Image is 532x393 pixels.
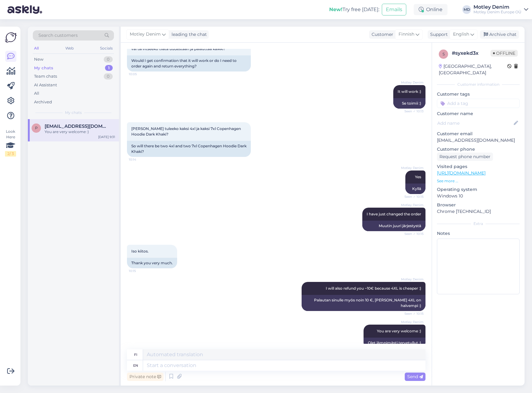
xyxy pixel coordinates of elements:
p: [EMAIL_ADDRESS][DOMAIN_NAME] [437,137,520,144]
b: New! [329,6,342,12]
div: [DATE] 9:31 [98,135,115,139]
span: Seen ✓ 10:15 [400,194,424,199]
div: You are very welcome :) [45,129,115,135]
div: Palautan sinulle myös noin 10 €, [PERSON_NAME] 4XL on halvempi :) [302,295,425,311]
div: 0 [104,73,113,80]
div: Muutin juuri järjestystä [362,221,425,231]
span: Seen ✓ 10:15 [400,231,424,236]
span: My chats [65,110,82,115]
p: Customer tags [437,91,520,97]
p: Notes [437,230,520,237]
span: p [35,126,38,130]
span: Finnish [399,31,414,38]
div: Motley Denim Europe OÜ [473,10,521,15]
div: All [34,90,39,97]
div: 0 [104,56,113,63]
span: Motley Denim [130,31,161,38]
span: I will also refund you ~10€ because 4XL is cheaper :) [326,286,421,291]
span: peejokinen.pj@gmail.com [45,123,109,129]
span: 10:14 [129,157,152,162]
div: Customer information [437,82,520,87]
span: I have just changed the order [367,212,421,216]
div: Motley Denim [473,5,521,10]
div: Request phone number [437,153,493,161]
p: Customer email [437,131,520,137]
p: Windows 10 [437,193,520,199]
p: Customer phone [437,146,520,153]
div: Customer [369,31,393,38]
div: 1 [105,65,113,71]
div: Archive chat [480,30,519,39]
span: It will work :) [398,89,421,94]
span: You are very welcome :) [377,329,421,333]
p: See more ... [437,178,520,184]
div: Private note [127,373,164,381]
div: My chats [34,65,53,71]
button: Emails [382,4,406,15]
div: Olet lämpimästi tervetullut :) [364,338,425,348]
div: # syxekd3x [452,50,491,57]
div: [GEOGRAPHIC_DATA], [GEOGRAPHIC_DATA] [439,63,507,76]
div: Online [414,4,447,15]
div: New [34,56,43,63]
div: Thank you very much. [127,258,177,268]
div: en [133,360,138,371]
span: 10:15 [129,269,152,273]
span: Yes [415,175,421,179]
span: Iso kiitos. [131,249,149,253]
span: English [453,31,469,38]
span: Seen ✓ 10:13 [400,109,424,114]
p: Browser [437,202,520,208]
input: Add a tag [437,99,520,108]
span: [PERSON_NAME] tuleeko kaksi 4xl ja kaksi 7xl Copenhagen Hoodie Dark Khaki? [131,126,242,136]
input: Add name [437,120,512,127]
div: So will there be two 4xl and two 7xl Copenhagen Hoodie Dark Khaki? [127,141,251,157]
div: All [33,44,40,52]
span: Motley Denim [400,277,424,282]
div: Socials [99,44,114,52]
div: MD [462,5,471,14]
p: Customer name [437,110,520,117]
div: Look Here [5,129,16,157]
div: leading the chat [169,31,207,38]
span: Send [407,374,423,379]
span: Motley Denim [400,320,424,324]
div: Try free [DATE]: [329,6,379,13]
p: Operating system [437,186,520,193]
div: Extra [437,221,520,227]
div: Se toimii :) [393,98,425,109]
span: Motley Denim [400,166,424,170]
div: Archived [34,99,52,105]
span: Motley Denim [400,203,424,207]
div: Kyllä [405,184,425,194]
span: Motley Denim [400,80,424,85]
div: Would I get confirmation that it will work or do I need to order again and return everything? [127,55,251,71]
div: 2 / 3 [5,151,16,157]
span: Seen ✓ 10:15 [400,311,424,316]
div: Team chats [34,73,57,80]
div: fi [134,349,137,360]
span: Offline [491,50,518,57]
a: Motley DenimMotley Denim Europe OÜ [473,5,528,15]
div: Web [64,44,75,52]
div: AI Assistant [34,82,57,88]
p: Chrome [TECHNICAL_ID] [437,208,520,215]
span: 10:05 [129,72,152,76]
p: Visited pages [437,163,520,170]
a: [URL][DOMAIN_NAME] [437,170,486,176]
img: Askly Logo [5,32,17,43]
div: Support [428,31,448,38]
span: Search customers [38,32,78,39]
span: s [443,52,445,56]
